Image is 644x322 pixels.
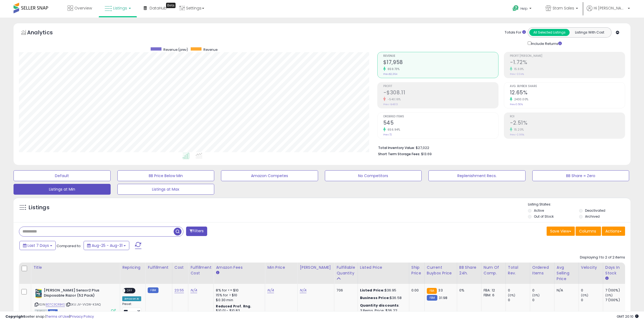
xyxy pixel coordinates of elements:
[529,29,570,36] button: All Selected Listings
[386,67,400,71] small: 659.73%
[510,103,523,106] small: Prev: 0.50%
[300,288,306,293] a: N/A
[163,47,188,52] span: Revenue (prev)
[581,298,603,303] div: 0
[92,243,123,248] span: Aug-25 - Aug-31
[203,47,217,52] span: Revenue
[383,120,498,127] h2: 545
[48,309,58,314] span: FBM
[33,265,118,270] div: Title
[579,228,596,234] span: Columns
[216,304,251,308] b: Reduced Prof. Rng.
[216,308,261,313] div: $10.01 - $10.83
[174,288,184,293] a: 23.55
[190,288,197,293] a: N/A
[512,97,529,101] small: 2430.00%
[28,243,49,248] span: Last 7 Days
[267,288,274,293] a: N/A
[386,97,401,101] small: -540.16%
[14,184,111,195] button: Listings at Min
[360,295,390,300] b: Business Price:
[587,5,630,18] a: Hi [PERSON_NAME]
[605,265,625,276] div: Days In Stock
[510,85,625,88] span: Avg. Buybox Share
[505,30,526,35] div: Totals For
[216,270,219,275] small: Amazon Fees.
[534,208,544,213] label: Active
[300,265,332,270] div: [PERSON_NAME]
[57,243,81,248] span: Compared to:
[411,288,420,293] div: 0.00
[148,265,170,270] div: Fulfillment
[383,59,498,67] h2: $17,958
[512,67,524,71] small: 15.69%
[360,288,385,293] b: Listed Price:
[186,227,207,236] button: Filters
[605,298,627,303] div: 7 (100%)
[581,288,603,293] div: 0
[360,288,405,293] div: $36.95
[528,202,630,207] p: Listing States:
[585,208,605,213] label: Deactivated
[383,115,498,118] span: Ordered Items
[336,288,353,293] div: 706
[532,265,552,276] div: Ordered Items
[66,302,101,307] span: | SKU: JV-VV2W-K3AQ
[46,302,65,307] a: B07C3CRB4S
[383,89,498,97] h2: -$308.11
[557,265,576,282] div: Avg Selling Price
[427,295,437,301] small: FBM
[267,265,295,270] div: Min Price
[484,293,501,298] div: FBM: 6
[428,170,526,181] button: Replenishment Recs.
[125,288,134,293] span: OFF
[35,288,42,299] img: 51wKCMCg-BL._SL40_.jpg
[547,227,575,236] button: Save View
[221,170,318,181] button: Amazon Competes
[122,296,141,301] div: Amazon AI
[439,295,447,300] span: 31.98
[46,314,69,319] a: Terms of Use
[27,29,63,38] h5: Analytics
[383,55,498,58] span: Revenue
[360,303,399,308] b: Quantity discounts
[576,227,601,236] button: Columns
[386,128,400,132] small: 656.94%
[378,152,420,156] b: Short Term Storage Fees:
[510,133,524,136] small: Prev: -2.96%
[383,133,392,136] small: Prev: 72
[532,170,629,181] button: BB Share = Zero
[216,298,261,303] div: $0.30 min
[484,288,501,293] div: FBA: 12
[427,288,437,294] small: FBA
[508,265,528,276] div: Total Rev.
[602,227,625,236] button: Actions
[35,288,116,313] div: ASIN:
[378,144,621,151] li: $27,022
[594,5,626,11] span: Hi [PERSON_NAME]
[14,170,111,181] button: Default
[216,265,263,270] div: Amazon Fees
[484,265,503,276] div: Num of Comp.
[421,151,432,157] span: $13.69
[216,293,261,298] div: 15% for > $10
[510,89,625,97] h2: 12.65%
[580,255,625,260] div: Displaying 1 to 2 of 2 items
[336,265,355,276] div: Fulfillable Quantity
[360,308,405,313] div: 3 Items, Price: $36.22
[438,288,442,293] span: 33
[510,59,625,67] h2: -1.72%
[70,314,94,319] a: Privacy Policy
[569,29,610,36] button: Listings With Cost
[520,6,528,11] span: Help
[508,293,516,297] small: (0%)
[360,296,405,300] div: $36.58
[122,302,141,314] div: Preset:
[605,293,613,297] small: (0%)
[19,241,56,250] button: Last 7 Days
[617,314,639,319] span: 2025-09-9 20:10 GMT
[427,265,455,276] div: Current Buybox Price
[29,204,49,211] h5: Listings
[117,170,214,181] button: BB Price Below Min
[378,145,415,150] b: Total Inventory Value:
